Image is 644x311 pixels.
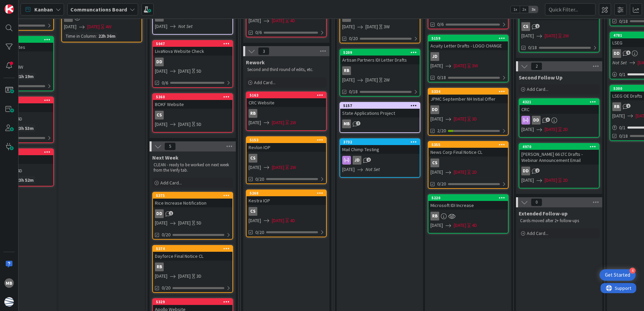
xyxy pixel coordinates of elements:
div: 5157 [343,103,420,108]
div: 2W [290,119,296,126]
div: RB [340,66,420,75]
div: 5355News Corp Final Notice CL [428,142,508,157]
span: [DATE] [249,217,261,224]
span: 3x [529,6,538,13]
span: 3 [546,117,550,122]
span: [DATE] [249,164,261,171]
div: RB [247,109,326,118]
div: CS [155,111,164,119]
div: MB [340,119,420,128]
div: 2W [563,32,569,39]
span: 0/18 [619,133,628,140]
span: 1 [535,24,540,28]
div: RB [428,212,508,220]
i: Not Set [365,166,380,172]
span: [DATE] [155,121,167,128]
div: JD [340,156,420,165]
div: 5360BOKF Website [153,94,232,109]
span: [DATE] [178,273,191,280]
div: 3732Mail Chimp Testing [340,139,420,154]
span: [DATE] [272,119,284,126]
div: JD [430,52,439,61]
span: 0/20 [162,231,170,238]
i: Not Set [178,23,193,29]
span: [DATE] [365,23,378,30]
span: [DATE] [454,115,466,123]
span: [DATE] [545,126,557,133]
div: Mail Chimp Testing [340,145,420,154]
span: [DATE] [430,115,443,123]
div: 3D [196,273,201,280]
div: 5268 [250,191,326,196]
div: 5355 [428,142,508,148]
div: 2W [384,76,390,83]
div: 5329 [153,299,232,305]
span: [DATE] [454,222,466,229]
span: [DATE] [521,177,534,184]
span: Next Week [152,154,179,161]
span: 0/6 [255,29,262,36]
span: 2 [366,158,371,162]
div: CS [247,154,326,163]
span: [DATE] [454,62,466,69]
i: Not Set [612,60,627,66]
div: DD [519,116,599,125]
div: 5157State Applications Project [340,103,420,117]
span: [DATE] [155,273,167,280]
span: Second Follow Up [519,74,562,81]
div: DD [532,116,541,125]
div: JD [353,156,361,165]
div: 5220 [431,196,508,200]
span: [DATE] [342,23,355,30]
span: 2 [531,62,542,70]
span: 1x [511,6,520,13]
div: News Corp Final Notice CL [428,148,508,157]
div: 4D [290,17,295,24]
span: Extended Follow-up [519,210,568,217]
div: 8d 23h 52m [8,176,35,184]
div: LivaNova Website Check [153,47,232,56]
div: 5157 [340,103,420,109]
span: [DATE] [342,76,355,83]
span: [DATE] [521,126,534,133]
div: 5209 [340,49,420,56]
div: CS [519,22,599,31]
div: BOKF Website [153,100,232,109]
span: Support [14,1,31,9]
span: [DATE] [155,219,167,227]
div: 5163 [250,93,326,98]
span: [DATE] [454,169,466,176]
div: 5334 [431,89,508,94]
span: [DATE] [430,222,443,229]
span: 0/18 [349,88,358,95]
div: 2D [563,177,568,184]
span: [DATE] [545,177,557,184]
div: 5268 [247,190,326,196]
span: Kanban [34,5,53,13]
div: Revlon IOP [247,143,326,152]
span: Add Card... [160,180,182,186]
div: 5220Microsoft IDI Increase [428,195,508,210]
div: CRC [519,105,599,114]
div: DD [153,58,232,66]
b: Communcations Board [70,6,127,13]
div: 5159 [431,36,508,41]
div: Open Get Started checklist, remaining modules: 4 [600,269,636,281]
div: CS [249,207,257,216]
div: CS [153,111,232,119]
div: 4970 [519,144,599,150]
div: 5220 [428,195,508,201]
span: 0/20 [437,180,446,187]
span: [DATE] [342,166,355,173]
span: [DATE] [87,23,100,30]
span: [DATE] [155,23,167,30]
div: 5153 [247,137,326,143]
div: 4970 [522,144,599,149]
div: 5360 [156,95,232,99]
div: 5159 [428,35,508,41]
div: 5360 [153,94,232,100]
span: 0/20 [349,35,358,42]
span: [DATE] [178,219,191,227]
div: 5D [196,219,201,227]
span: 0 / 1 [619,124,625,131]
